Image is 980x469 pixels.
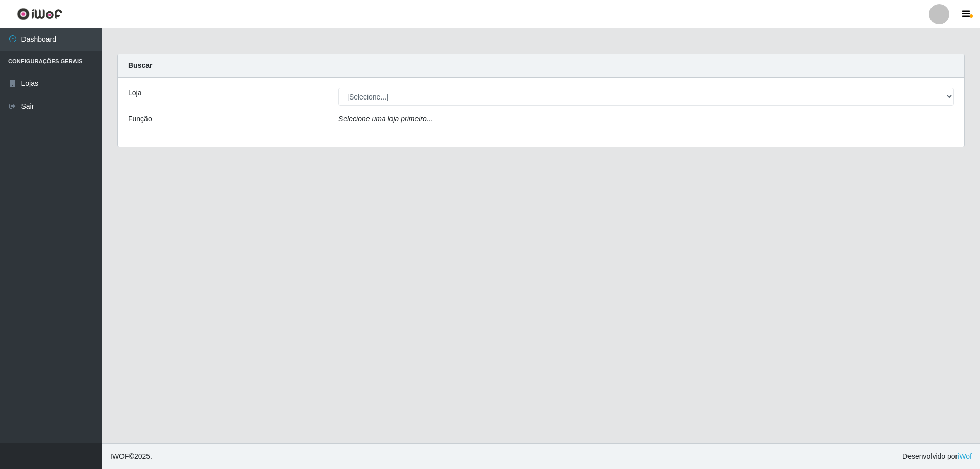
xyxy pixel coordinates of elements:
span: IWOF [110,452,129,460]
span: © 2025 . [110,451,152,462]
img: CoreUI Logo [17,8,62,20]
label: Loja [128,88,141,98]
label: Função [128,114,152,125]
span: Desenvolvido por [902,451,972,462]
a: iWof [958,452,972,460]
strong: Buscar [128,61,152,69]
i: Selecione uma loja primeiro... [338,115,432,123]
